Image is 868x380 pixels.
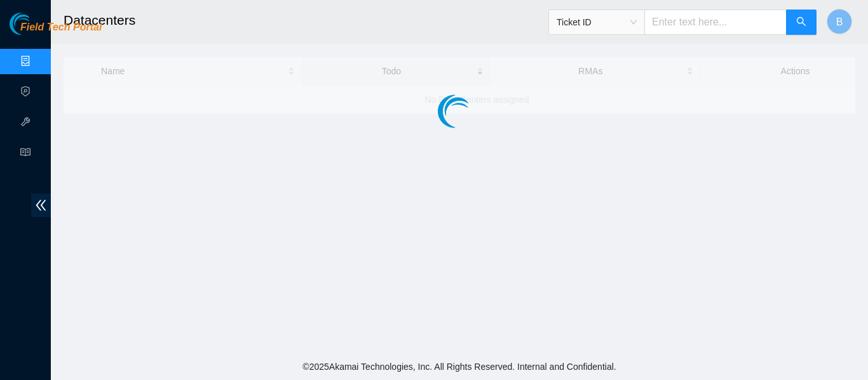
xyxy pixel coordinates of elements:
span: Ticket ID [557,13,637,32]
span: B [836,14,843,30]
input: Enter text here... [644,10,787,35]
a: Akamai TechnologiesField Tech Portal [10,23,102,39]
span: read [20,141,31,167]
span: Field Tech Portal [20,22,102,34]
span: search [796,16,806,29]
span: double-left [31,193,51,217]
img: Akamai Technologies [10,13,64,35]
footer: © 2025 Akamai Technologies, Inc. All Rights Reserved. Internal and Confidential. [51,353,868,380]
button: B [827,9,852,34]
button: search [786,10,817,35]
